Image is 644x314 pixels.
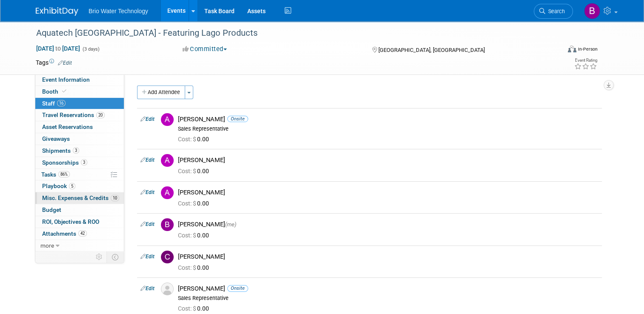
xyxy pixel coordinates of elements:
span: Cost: $ [178,168,197,174]
span: Asset Reservations [42,123,93,130]
div: [PERSON_NAME] [178,285,598,293]
span: Search [545,8,565,14]
span: 0.00 [178,232,212,239]
button: Add Attendee [137,86,185,99]
span: Onsite [227,116,248,122]
span: Event Information [42,76,90,83]
div: [PERSON_NAME] [178,220,598,228]
div: Sales Representative [178,295,598,302]
img: A.jpg [161,113,174,126]
span: Playbook [42,183,75,189]
span: (me) [225,221,236,228]
span: 3 [81,159,87,166]
span: Shipments [42,147,79,154]
div: Sales Representative [178,126,598,132]
img: B.jpg [161,218,174,231]
span: 3 [73,147,79,154]
a: Staff16 [35,98,124,109]
span: 5 [69,183,75,189]
span: 20 [96,112,105,118]
span: Cost: $ [178,200,197,207]
span: 16 [57,100,66,106]
a: Edit [58,60,72,66]
img: A.jpg [161,154,174,167]
span: Cost: $ [178,136,197,143]
span: ROI, Objectives & ROO [42,218,99,225]
span: Tasks [41,171,70,178]
span: Cost: $ [178,305,197,312]
img: A.jpg [161,186,174,199]
a: Edit [140,116,155,122]
span: Misc. Expenses & Credits [42,194,119,201]
a: Shipments3 [35,145,124,157]
a: Tasks86% [35,169,124,180]
span: Budget [42,206,61,213]
a: Playbook5 [35,180,124,192]
div: [PERSON_NAME] [178,188,598,197]
a: Edit [140,189,155,195]
td: Personalize Event Tab Strip [92,251,107,263]
img: Format-Inperson.png [568,46,576,52]
span: 10 [111,195,119,201]
span: [GEOGRAPHIC_DATA], [GEOGRAPHIC_DATA] [378,47,485,53]
img: C.jpg [161,251,174,263]
span: Travel Reservations [42,111,105,118]
a: more [35,240,124,251]
span: Giveaways [42,135,70,142]
span: Attachments [42,230,87,237]
div: [PERSON_NAME] [178,156,598,164]
div: [PERSON_NAME] [178,253,598,261]
a: Event Information [35,74,124,86]
a: Attachments42 [35,228,124,240]
span: Brio Water Technology [89,8,148,14]
span: 42 [78,230,87,237]
i: Booth reservation complete [62,89,66,94]
span: to [54,45,62,52]
span: [DATE] [DATE] [36,45,80,52]
button: Committed [180,45,230,54]
span: Cost: $ [178,264,197,271]
span: Onsite [227,285,248,291]
img: ExhibitDay [36,7,78,16]
span: 0.00 [178,136,212,143]
a: Edit [140,254,155,260]
span: Sponsorships [42,159,87,166]
a: ROI, Objectives & ROO [35,216,124,228]
span: 0.00 [178,264,212,271]
a: Edit [140,157,155,163]
td: Tags [36,58,72,67]
span: (3 days) [82,46,100,52]
a: Edit [140,285,155,291]
div: Aquatech [GEOGRAPHIC_DATA] - Featuring Lago Products [33,26,550,41]
span: Cost: $ [178,232,197,239]
span: Booth [42,88,68,95]
span: 0.00 [178,305,212,312]
span: more [40,242,54,249]
span: Staff [42,100,66,107]
a: Edit [140,221,155,227]
span: 0.00 [178,168,212,174]
span: 0.00 [178,200,212,207]
span: 86% [58,171,70,177]
a: Budget [35,204,124,216]
a: Search [534,4,573,19]
img: Associate-Profile-5.png [161,283,174,295]
td: Toggle Event Tabs [107,251,124,263]
a: Giveaways [35,133,124,145]
div: In-Person [578,46,598,52]
div: Event Rating [574,58,597,63]
img: Brandye Gahagan [584,3,600,19]
a: Sponsorships3 [35,157,124,168]
a: Misc. Expenses & Credits10 [35,192,124,204]
div: [PERSON_NAME] [178,115,598,123]
a: Booth [35,86,124,97]
a: Travel Reservations20 [35,109,124,121]
a: Asset Reservations [35,121,124,133]
div: Event Format [515,44,598,57]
